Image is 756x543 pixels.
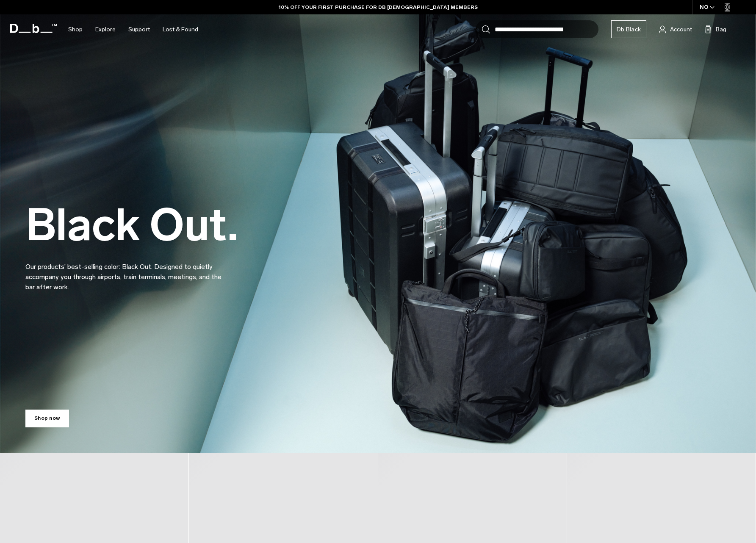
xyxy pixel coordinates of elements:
[62,14,205,44] nav: Main Navigation
[279,3,478,11] a: 10% OFF YOUR FIRST PURCHASE FOR DB [DEMOGRAPHIC_DATA] MEMBERS
[705,24,726,34] button: Bag
[25,203,238,247] h2: Black Out.
[128,14,150,44] a: Support
[95,14,116,44] a: Explore
[68,14,83,44] a: Shop
[659,24,692,34] a: Account
[716,25,726,34] span: Bag
[611,20,646,38] a: Db Black
[670,25,692,34] span: Account
[163,14,198,44] a: Lost & Found
[25,410,69,427] a: Shop now
[25,252,229,292] p: Our products’ best-selling color: Black Out. Designed to quietly accompany you through airports, ...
